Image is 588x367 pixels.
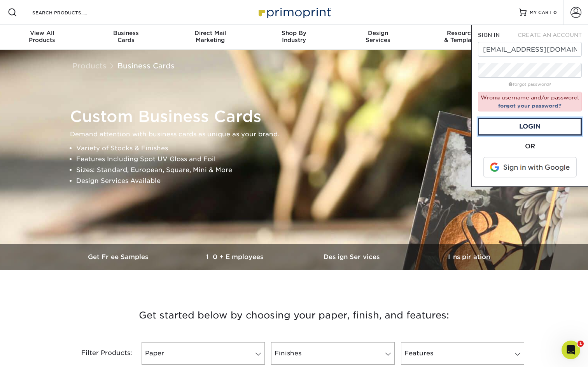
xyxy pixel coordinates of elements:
[562,341,580,359] iframe: Intercom live chat
[84,30,168,43] div: Cards
[72,61,107,70] a: Products
[168,30,252,37] span: Direct Mail
[294,244,411,270] a: Design Services
[478,42,582,57] input: Email
[61,342,138,365] div: Filter Products:
[294,253,411,261] h3: Design Services
[70,107,525,126] h1: Custom Business Cards
[509,82,551,87] a: forgot password?
[84,30,168,37] span: Business
[420,30,504,37] span: Resources
[76,154,525,165] li: Features Including Spot UV Gloss and Foil
[336,30,420,37] span: Design
[117,61,175,70] a: Business Cards
[411,244,527,270] a: Inspiration
[31,8,107,17] input: SEARCH PRODUCTS.....
[271,342,394,365] a: Finishes
[336,25,420,50] a: DesignServices
[255,4,333,21] img: Primoprint
[420,30,504,43] div: & Templates
[530,9,552,16] span: MY CART
[76,143,525,154] li: Variety of Stocks & Finishes
[478,92,582,111] div: Wrong username and/or password.
[336,30,420,43] div: Services
[84,25,168,50] a: BusinessCards
[252,25,336,50] a: Shop ByIndustry
[61,244,177,270] a: Get Free Samples
[168,25,252,50] a: Direct MailMarketing
[577,341,584,347] span: 1
[177,244,294,270] a: 10+ Employees
[518,32,582,38] span: CREATE AN ACCOUNT
[66,298,521,333] h3: Get started below by choosing your paper, finish, and features:
[498,103,562,109] a: forgot your password?
[411,253,527,261] h3: Inspiration
[420,25,504,50] a: Resources& Templates
[401,342,524,365] a: Features
[76,176,525,186] li: Design Services Available
[70,129,525,140] p: Demand attention with business cards as unique as your brand.
[142,342,265,365] a: Paper
[478,142,582,151] div: OR
[61,253,177,261] h3: Get Free Samples
[478,32,500,38] span: SIGN IN
[168,30,252,43] div: Marketing
[252,30,336,37] span: Shop By
[2,343,66,364] iframe: Google Customer Reviews
[76,165,525,176] li: Sizes: Standard, European, Square, Mini & More
[252,30,336,43] div: Industry
[478,118,582,136] a: Login
[177,253,294,261] h3: 10+ Employees
[553,10,557,15] span: 0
